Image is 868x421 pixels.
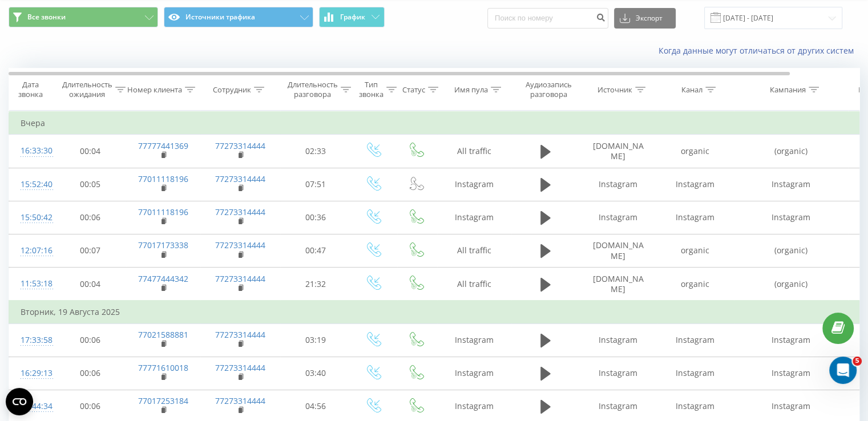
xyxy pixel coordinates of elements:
input: Поиск по номеру [487,8,608,29]
td: [DOMAIN_NAME] [580,135,657,168]
td: Instagram [437,323,511,357]
td: 00:47 [280,234,352,267]
div: Кампания [770,85,806,95]
td: 00:05 [55,168,126,201]
div: 15:50:42 [21,207,43,229]
div: 12:07:16 [21,240,43,262]
td: 21:32 [280,268,352,301]
td: 00:06 [55,323,126,357]
a: 77273314444 [215,273,265,284]
td: Instagram [437,201,511,234]
a: 77273314444 [215,329,265,340]
td: Instagram [580,168,657,201]
td: 00:04 [55,135,126,168]
a: 77273314444 [215,362,265,373]
td: Instagram [657,357,734,390]
td: 00:04 [55,268,126,301]
td: 00:06 [55,357,126,390]
div: Аудиозапись разговора [521,80,576,99]
div: 16:29:13 [21,362,43,384]
div: Статус [402,85,425,95]
div: Длительность ожидания [62,80,112,99]
td: 00:07 [55,234,126,267]
td: Instagram [437,357,511,390]
td: 03:40 [280,357,352,390]
button: Open CMP widget [6,388,33,415]
a: 77777441369 [138,140,188,151]
div: 15:52:40 [21,173,43,196]
td: [DOMAIN_NAME] [580,234,657,267]
td: Instagram [734,201,848,234]
td: 03:19 [280,323,352,357]
a: 77011118196 [138,207,188,217]
a: 77273314444 [215,173,265,184]
a: 77273314444 [215,395,265,406]
td: 00:06 [55,201,126,234]
div: Канал [681,85,703,95]
span: График [340,13,365,21]
a: Когда данные могут отличаться от других систем [659,45,859,56]
td: Instagram [580,323,657,357]
td: Instagram [657,201,734,234]
iframe: Intercom live chat [829,357,857,384]
span: 5 [853,357,862,366]
td: Instagram [580,201,657,234]
td: (organic) [734,268,848,301]
button: Все звонки [9,7,158,27]
td: All traffic [437,234,511,267]
button: Источники трафика [164,7,313,27]
td: 00:36 [280,201,352,234]
td: Instagram [657,168,734,201]
td: All traffic [437,268,511,301]
button: Экспорт [614,8,676,29]
a: 77273314444 [215,207,265,217]
td: organic [657,234,734,267]
div: 11:53:18 [21,273,43,295]
td: All traffic [437,135,511,168]
td: 07:51 [280,168,352,201]
a: 77273314444 [215,240,265,250]
a: 77477444342 [138,273,188,284]
button: График [319,7,385,27]
a: 77011118196 [138,173,188,184]
td: (organic) [734,234,848,267]
td: 02:33 [280,135,352,168]
div: Длительность разговора [288,80,338,99]
div: Дата звонка [9,80,51,99]
a: 77771610018 [138,362,188,373]
div: Тип звонка [359,80,383,99]
div: 13:44:34 [21,395,43,418]
td: Instagram [734,357,848,390]
td: Instagram [734,323,848,357]
td: organic [657,135,734,168]
td: Instagram [734,168,848,201]
div: 16:33:30 [21,140,43,162]
div: 17:33:58 [21,329,43,351]
div: Имя пула [454,85,488,95]
a: 77017173338 [138,240,188,250]
div: Сотрудник [213,85,251,95]
td: Instagram [657,323,734,357]
td: organic [657,268,734,301]
a: 77021588881 [138,329,188,340]
td: Instagram [580,357,657,390]
td: [DOMAIN_NAME] [580,268,657,301]
div: Источник [597,85,632,95]
a: 77017253184 [138,395,188,406]
td: (organic) [734,135,848,168]
span: Все звонки [27,13,66,22]
td: Instagram [437,168,511,201]
a: 77273314444 [215,140,265,151]
div: Номер клиента [127,85,182,95]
